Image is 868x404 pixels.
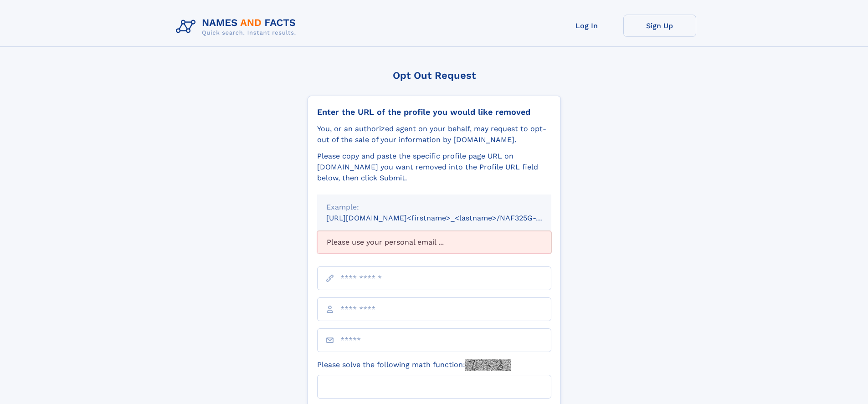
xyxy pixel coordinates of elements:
div: Please use your personal email ... [317,231,551,254]
div: Example: [326,202,542,213]
div: Please copy and paste the specific profile page URL on [DOMAIN_NAME] you want removed into the Pr... [317,151,551,184]
small: [URL][DOMAIN_NAME]<firstname>_<lastname>/NAF325G-xxxxxxxx [326,214,569,222]
label: Please solve the following math function: [317,359,511,371]
a: Sign Up [623,15,696,37]
a: Log In [550,15,623,37]
img: Logo Names and Facts [172,15,303,39]
div: Enter the URL of the profile you would like removed [317,107,551,117]
div: You, or an authorized agent on your behalf, may request to opt-out of the sale of your informatio... [317,123,551,145]
div: Opt Out Request [308,70,561,81]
